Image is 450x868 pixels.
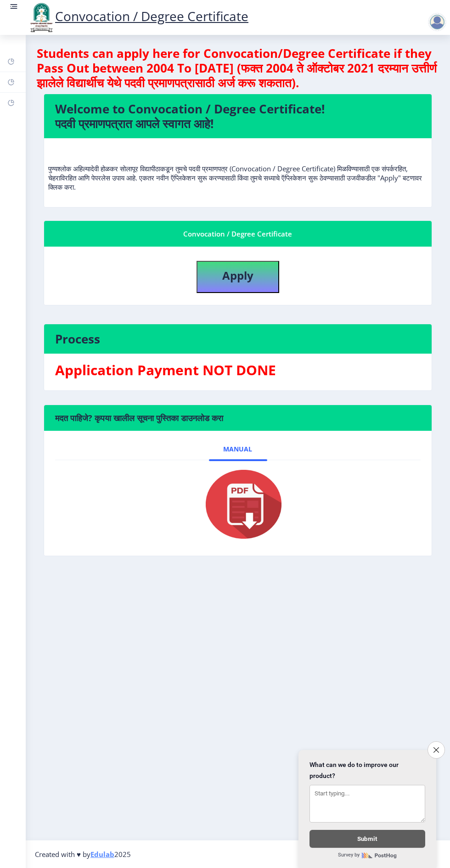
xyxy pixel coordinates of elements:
[55,101,421,131] h4: Welcome to Convocation / Degree Certificate! पदवी प्रमाणपत्रात आपले स्वागत आहे!
[55,361,421,379] h3: Application Payment NOT DONE
[55,228,421,239] div: Convocation / Degree Certificate
[48,146,427,192] p: पुण्यश्लोक अहिल्यादेवी होळकर सोलापूर विद्यापीठाकडून तुमचे पदवी प्रमाणपत्र (Convocation / Degree C...
[35,850,131,859] span: Created with ♥ by 2025
[55,332,421,346] h4: Process
[90,850,114,859] a: Edulab
[222,268,253,283] b: Apply
[37,46,439,90] h4: Students can apply here for Convocation/Degree Certificate if they Pass Out between 2004 To [DATE...
[209,438,267,460] a: Manual
[192,468,284,541] img: pdf.png
[197,261,279,293] button: Apply
[55,412,421,423] h6: मदत पाहिजे? कृपया खालील सूचना पुस्तिका डाउनलोड करा
[224,445,253,453] span: Manual
[28,2,55,33] img: logo
[28,7,248,25] a: Convocation / Degree Certificate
